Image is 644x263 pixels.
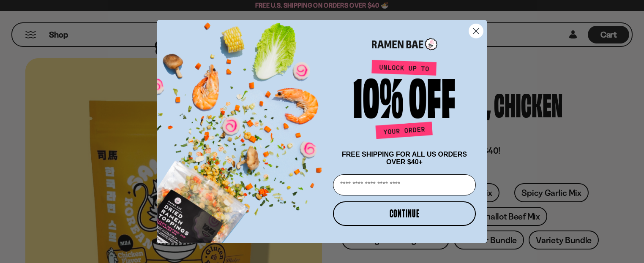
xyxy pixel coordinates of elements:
img: Ramen Bae Logo [372,37,437,51]
img: Unlock up to 10% off [352,60,457,142]
button: CONTINUE [333,201,476,226]
img: ce7035ce-2e49-461c-ae4b-8ade7372f32c.png [157,13,330,243]
button: Close dialog [469,24,483,38]
span: FREE SHIPPING FOR ALL US ORDERS OVER $40+ [342,151,467,165]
